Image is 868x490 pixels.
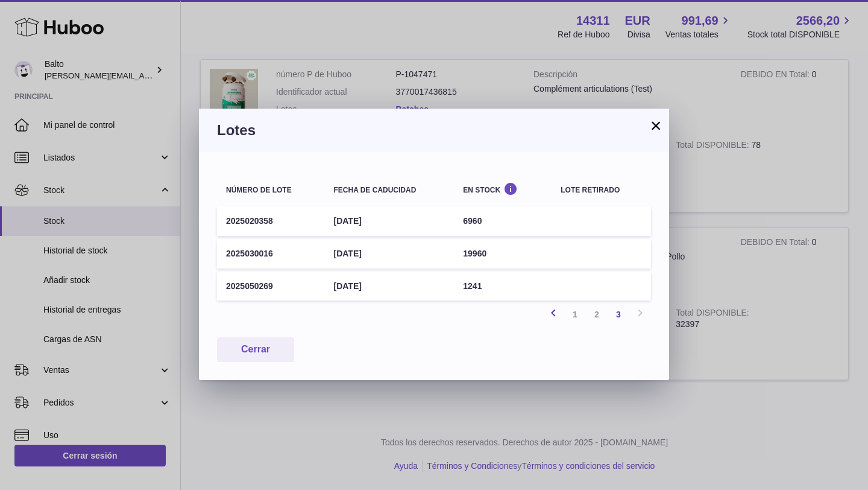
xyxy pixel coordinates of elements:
[463,182,542,194] div: En stock
[324,206,454,236] td: [DATE]
[217,239,324,269] td: 2025030016
[217,121,651,140] h3: Lotes
[226,186,315,194] div: Número de lote
[333,186,445,194] div: Fecha de caducidad
[454,272,552,301] td: 1241
[454,206,552,236] td: 6960
[217,337,294,362] button: Cerrar
[586,304,608,325] a: 2
[561,186,642,194] div: Lote retirado
[324,239,454,269] td: [DATE]
[217,206,324,236] td: 2025020358
[217,272,324,301] td: 2025050269
[564,304,586,325] a: 1
[324,272,454,301] td: [DATE]
[649,118,663,133] button: ×
[454,239,552,269] td: 19960
[608,304,629,325] a: 3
